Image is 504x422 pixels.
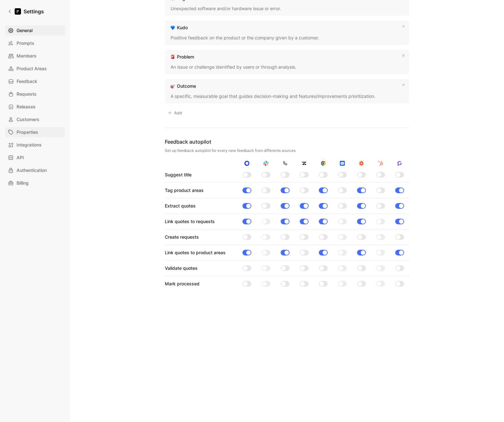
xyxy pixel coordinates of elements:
span: General [17,27,32,34]
a: Requests [5,89,65,99]
a: Product Areas [5,64,65,74]
div: Mark processed [165,280,199,288]
span: Integrations [17,141,42,149]
span: Requests [17,90,37,98]
span: Members [17,52,37,60]
a: Billing [5,178,65,188]
a: Settings [5,5,46,18]
div: Link quotes to requests [165,218,215,225]
a: Customers [5,114,65,125]
span: API [17,154,24,161]
div: A specific, measurable goal that guides decision-making and features/improvements prioritization. [171,92,403,100]
span: Feedback [17,78,37,85]
div: Validate quotes [165,264,198,272]
a: 🎯Outcome [169,82,197,90]
div: Create requests [165,233,199,241]
a: 💙Kudo [169,24,189,31]
h1: Settings [24,8,44,15]
div: Kudo [177,24,188,31]
img: 🚨 [171,55,175,59]
a: Feedback [5,76,65,86]
div: Positive feedback on the product or the company given by a customer. [171,34,403,42]
a: Releases [5,102,65,112]
div: Extract quotes [165,202,196,210]
a: Members [5,51,65,61]
a: Properties [5,127,65,137]
span: Properties [17,128,38,136]
img: 💙 [171,25,175,30]
a: General [5,25,65,36]
div: Feedback autopilot [165,138,409,146]
span: Prompts [17,39,34,47]
span: Authentication [17,167,47,174]
div: An issue or challenge identified by users or through analysis. [171,63,403,71]
a: Prompts [5,38,65,48]
span: Billing [17,179,29,187]
div: Suggest title [165,171,192,179]
div: Set up feedback autopilot for every new feedback from differents sources [165,148,409,153]
a: Authentication [5,165,65,175]
img: 🎯 [171,84,175,88]
div: Link quotes to product areas [165,249,226,256]
a: 🚨Problem [169,53,195,61]
div: Tag product areas [165,187,204,194]
div: Outcome [177,82,196,90]
button: Add [165,108,185,117]
span: Customers [17,116,39,123]
a: Integrations [5,140,65,150]
div: Problem [177,53,194,61]
a: API [5,153,65,163]
div: Unexpected software and/or hardware issue or error. [171,5,403,12]
span: Product Areas [17,65,47,72]
span: Releases [17,103,36,111]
